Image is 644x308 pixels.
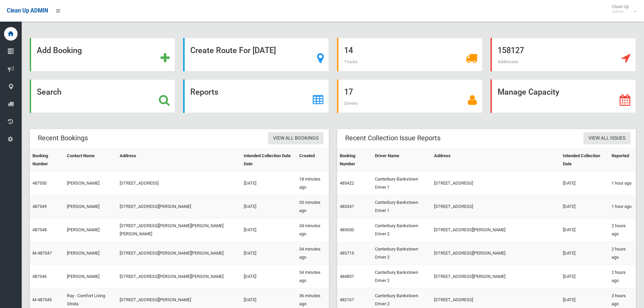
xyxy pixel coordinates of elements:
td: 34 minutes ago [296,265,329,288]
td: [DATE] [241,242,296,265]
a: 487548 [32,227,47,232]
td: [PERSON_NAME] [64,218,117,242]
th: Address [431,148,560,172]
small: Admin [612,9,629,14]
a: 483347 [340,204,354,209]
strong: Reports [190,87,218,97]
td: [DATE] [560,195,609,218]
td: [DATE] [560,265,609,288]
td: Canterbury Bankstown Driver 2 [372,265,431,288]
a: View All Issues [583,132,630,145]
td: [PERSON_NAME] [64,195,117,218]
a: 485715 [340,251,354,256]
td: [STREET_ADDRESS][PERSON_NAME] [431,265,560,288]
td: Canterbury Bankstown Driver 2 [372,218,431,242]
td: [PERSON_NAME] [64,265,117,288]
th: Created [296,148,329,172]
th: Intended Collection Date [560,148,609,172]
strong: Search [37,87,62,97]
th: Intended Collection Date Date [241,148,296,172]
td: Canterbury Bankstown Driver 2 [372,242,431,265]
td: [DATE] [241,218,296,242]
th: Booking Number [30,148,64,172]
a: M-487545 [32,297,52,302]
a: Manage Capacity [491,79,636,113]
a: Create Route For [DATE] [183,38,329,71]
a: 483650 [340,227,354,232]
td: [DATE] [560,172,609,195]
td: Canterbury Bankstown Driver 1 [372,195,431,218]
td: [STREET_ADDRESS][PERSON_NAME] [117,195,241,218]
header: Recent Collection Issue Reports [337,132,449,145]
td: 2 hours ago [609,265,636,288]
td: 1 hour ago [609,172,636,195]
td: 2 hours ago [609,218,636,242]
th: Driver Name [372,148,431,172]
span: Clean Up [609,4,636,14]
a: M-487547 [32,251,52,256]
a: 14 Trucks [337,38,482,71]
a: 17 Drivers [337,79,482,113]
td: 18 minutes ago [296,172,329,195]
a: Reports [183,79,329,113]
td: [STREET_ADDRESS][PERSON_NAME] [431,218,560,242]
td: [STREET_ADDRESS] [431,195,560,218]
a: 487550 [32,181,47,186]
td: [STREET_ADDRESS] [431,172,560,195]
td: Canterbury Bankstown Driver 1 [372,172,431,195]
a: Add Booking [30,38,175,71]
td: [STREET_ADDRESS][PERSON_NAME][PERSON_NAME][PERSON_NAME] [117,218,241,242]
td: [PERSON_NAME] [64,242,117,265]
strong: Manage Capacity [498,87,559,97]
td: [DATE] [241,172,296,195]
a: 158127 Addresses [491,38,636,71]
td: [DATE] [560,218,609,242]
strong: Add Booking [37,46,82,55]
span: Clean Up ADMIN [7,7,48,14]
th: Booking Number [337,148,372,172]
strong: 158127 [498,46,524,55]
a: 485422 [340,181,354,186]
a: 487546 [32,274,47,279]
td: [STREET_ADDRESS][PERSON_NAME][PERSON_NAME] [117,265,241,288]
th: Contact Name [64,148,117,172]
td: 1 hour ago [609,195,636,218]
th: Address [117,148,241,172]
td: [PERSON_NAME] [64,172,117,195]
td: 34 minutes ago [296,218,329,242]
td: [STREET_ADDRESS][PERSON_NAME] [431,242,560,265]
td: [DATE] [241,195,296,218]
a: 482167 [340,297,354,302]
strong: 14 [344,46,353,55]
td: 2 hours ago [609,242,636,265]
strong: 17 [344,87,353,97]
span: Trucks [344,59,358,64]
header: Recent Bookings [30,132,96,145]
td: [DATE] [560,242,609,265]
a: 484857 [340,274,354,279]
a: 487549 [32,204,47,209]
td: [STREET_ADDRESS][PERSON_NAME][PERSON_NAME] [117,242,241,265]
span: Drivers [344,101,358,106]
span: Addresses [498,59,518,64]
a: Search [30,79,175,113]
strong: Create Route For [DATE] [190,46,276,55]
td: 34 minutes ago [296,242,329,265]
th: Reported [609,148,636,172]
a: View All Bookings [268,132,324,145]
td: 33 minutes ago [296,195,329,218]
td: [STREET_ADDRESS] [117,172,241,195]
td: [DATE] [241,265,296,288]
